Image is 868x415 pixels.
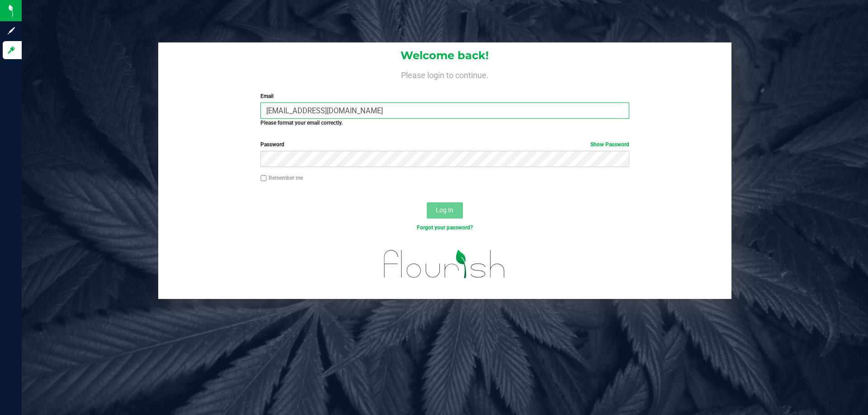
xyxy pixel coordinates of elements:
span: Log In [436,206,453,214]
inline-svg: Log in [7,46,16,55]
input: Remember me [260,175,267,182]
a: Show Password [590,141,629,148]
img: flourish_logo.svg [373,241,516,287]
label: Email [260,92,629,100]
inline-svg: Sign up [7,26,16,35]
h4: Please login to continue. [158,69,731,79]
button: Log In [427,202,463,219]
strong: Please format your email correctly. [260,120,343,126]
h1: Welcome back! [158,50,731,61]
a: Forgot your password? [417,224,473,231]
label: Remember me [260,174,303,182]
span: Password [260,141,284,148]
